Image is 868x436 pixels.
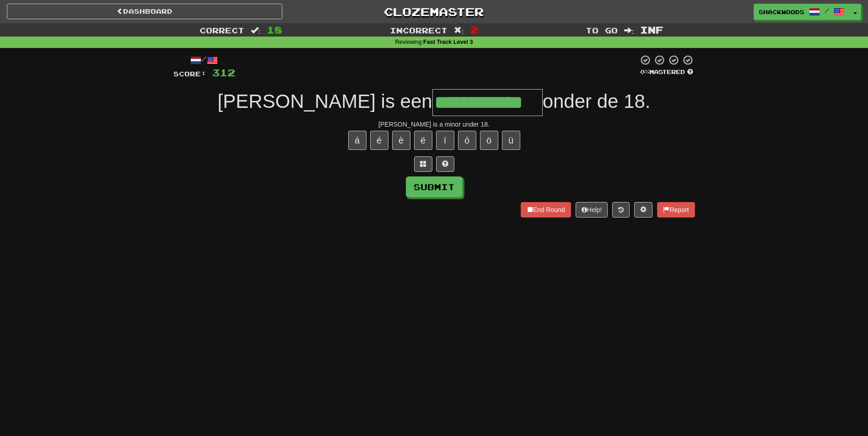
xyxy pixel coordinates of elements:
span: : [251,27,261,34]
button: End Round [521,202,571,218]
a: Dashboard [7,4,282,19]
button: ö [480,131,498,150]
button: ë [414,131,432,150]
a: Clozemaster [296,4,571,20]
span: onder de 18. [543,90,651,112]
span: 0 % [640,68,649,75]
button: ü [502,131,520,150]
button: è [392,131,410,150]
span: ShackWoods [759,8,804,16]
button: Switch sentence to multiple choice alt+p [414,156,432,172]
button: Help! [576,202,608,218]
span: [PERSON_NAME] is een [217,90,432,112]
button: Report [657,202,695,218]
button: é [370,131,388,150]
span: : [454,27,464,34]
span: 2 [470,24,478,35]
span: 312 [212,67,235,78]
div: [PERSON_NAME] is a minor under 18. [173,120,695,129]
button: Single letter hint - you only get 1 per sentence and score half the points! alt+h [436,156,454,172]
div: Mastered [638,68,695,76]
button: Round history (alt+y) [612,202,630,218]
span: Score: [173,70,206,78]
span: Correct [199,26,244,35]
strong: Fast Track Level 3 [423,39,473,45]
span: Incorrect [390,26,447,35]
span: 18 [267,24,282,35]
button: á [348,131,367,150]
span: / [825,7,829,14]
div: / [173,54,235,66]
a: ShackWoods / [754,4,850,20]
span: : [624,27,634,34]
button: ó [458,131,476,150]
span: Inf [640,24,663,35]
span: To go [586,26,618,35]
button: Submit [406,176,463,197]
button: ï [436,131,454,150]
